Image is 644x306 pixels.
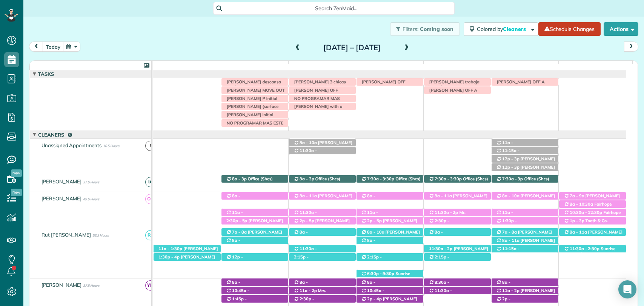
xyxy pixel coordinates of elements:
span: [PERSON_NAME] ([PHONE_NUMBER]) [496,215,543,226]
div: [STREET_ADDRESS] [357,278,423,286]
div: [STREET_ADDRESS] [424,192,491,200]
span: [PERSON_NAME] ([PHONE_NUMBER]) [294,235,343,245]
div: [STREET_ADDRESS] [492,237,558,244]
div: [GEOGRAPHIC_DATA] sub - [GEOGRAPHIC_DATA] [221,192,288,200]
span: [PERSON_NAME] ([PHONE_NUMBER]) [496,193,555,204]
span: 7:30a - 3:30p [434,176,463,181]
span: [PERSON_NAME] ([PHONE_NUMBER]) [496,156,555,167]
span: 11:15a - 2:15p [496,246,520,257]
span: 2p - 5p [299,218,315,223]
span: 8a - 11a [502,238,520,243]
span: [PERSON_NAME] 3 chicas [290,79,346,85]
span: YM [145,280,155,291]
span: 10:45a - 1:30p [226,288,249,298]
span: 8:30a - 11a [429,280,449,290]
span: [PERSON_NAME] ([PHONE_NUMBER]) [361,198,411,209]
span: 2p - 4p [367,296,382,301]
span: Cleaners [503,26,527,32]
span: [DATE] [313,63,332,69]
span: Tasks [37,71,55,77]
div: [STREET_ADDRESS] [492,209,558,217]
span: Colored by [477,26,529,32]
span: 7:30a - 3p [502,176,524,181]
div: [STREET_ADDRESS][PERSON_NAME] [221,209,288,217]
span: Rut [PERSON_NAME] [40,232,92,238]
span: RP [145,230,155,240]
span: [PERSON_NAME] ([PHONE_NUMBER]) [226,198,276,209]
span: 53.3 Hours [92,233,109,237]
span: 12p - 3p [502,165,520,170]
div: [STREET_ADDRESS] [492,287,558,295]
span: 8a - 10:30a [226,280,241,290]
span: [PERSON_NAME] ([PHONE_NUMBER]) [496,165,555,175]
span: [PERSON_NAME] ([PHONE_NUMBER]) [496,288,555,298]
span: [PERSON_NAME] (DC LAWN) ([PHONE_NUMBER], [PHONE_NUMBER]) [429,193,487,215]
span: [PERSON_NAME] ([PHONE_NUMBER]) [361,243,411,254]
a: Schedule Changes [538,22,601,36]
span: 37.8 Hours [83,283,99,288]
span: 11:30a - 2p [294,210,317,220]
div: [STREET_ADDRESS] [424,287,491,295]
span: [PERSON_NAME] ([PHONE_NUMBER]) [226,285,276,295]
span: [PERSON_NAME] (surface cleaning-full service charge. master bath please work it floor) [223,104,281,131]
span: 2:30p - 5:30p [429,218,449,229]
span: [PERSON_NAME] ([PHONE_NUMBER]) [496,154,543,164]
span: 10:45a - 1:15p [361,288,384,298]
span: ! [145,141,155,151]
div: [STREET_ADDRESS] [424,228,491,236]
span: 1:30p - 4:30p [496,218,517,229]
span: 8a - 11a [569,229,587,235]
span: 11:30a - 2:45p [429,288,452,298]
span: [PERSON_NAME] (The Verandas) [496,229,552,240]
span: 11:30a - 1:30p [294,246,317,257]
span: 8a - 3p [232,176,247,181]
button: prev [29,42,43,52]
span: [PERSON_NAME] ([PHONE_NUMBER]) [294,140,352,151]
div: 11940 [US_STATE] 181 - Fairhope, AL, 36532 [424,175,491,183]
span: [PERSON_NAME] with a different cleaner-Please do not schedule [PERSON_NAME] [290,104,347,125]
span: 8a - 10a [502,193,520,198]
span: [PERSON_NAME] descansa este lunes [223,79,281,90]
button: Actions [604,22,638,36]
span: [PERSON_NAME] & [PERSON_NAME] ([PHONE_NUMBER], [PHONE_NUMBER]) [294,260,345,281]
span: [PERSON_NAME] MOVE OUT CLEAN [PERSON_NAME] [223,88,285,98]
span: [PERSON_NAME] ([PHONE_NUMBER]) [294,285,343,295]
div: 11940 [US_STATE] 181 - Fairhope, AL, 36532 [492,175,558,183]
div: [STREET_ADDRESS] [424,217,491,225]
span: 11:30a - 2:30p [294,148,317,158]
span: 11a - 2p [299,288,317,293]
span: 8a - 10a [299,140,317,145]
span: 8a - 10:30a [361,280,376,290]
div: [STREET_ADDRESS] [424,278,491,286]
span: 49.5 Hours [83,197,99,201]
span: 12p - 3:45p [226,254,243,265]
span: [PERSON_NAME] ([PHONE_NUMBER]) [361,229,420,240]
span: [PERSON_NAME] ([PHONE_NUMBER]) [361,218,417,229]
span: 8a - 10:30a [226,193,241,204]
span: NO PROGRAMAR MAS ESTE DIA [223,120,284,131]
span: 37.5 Hours [83,180,99,184]
div: [STREET_ADDRESS] [492,163,558,171]
span: [PERSON_NAME] ([PHONE_NUMBER]) [429,293,476,304]
div: [STREET_ADDRESS] [289,228,356,236]
span: [PERSON_NAME] ([PHONE_NUMBER]) [429,260,476,270]
div: [STREET_ADDRESS] [357,237,423,244]
span: 2p - 5p [367,218,382,223]
span: 11a - 2p [502,288,520,293]
span: [PERSON_NAME] ([PHONE_NUMBER]) [429,246,488,257]
span: [PERSON_NAME] ([PHONE_NUMBER], [PHONE_NUMBER]) [361,215,408,231]
span: Cleaners [37,132,74,138]
span: [DATE] [586,63,605,69]
div: [STREET_ADDRESS] [357,209,423,217]
span: [PERSON_NAME] OFF A COUPLE OF DAYS [426,88,477,98]
span: [PERSON_NAME] initial [223,112,274,117]
span: Office (Shcs) ([PHONE_NUMBER]) [226,176,273,187]
span: [PERSON_NAME] ([PHONE_NUMBER]) [361,285,411,295]
span: 7a - 8a [232,229,247,235]
span: Office (Shcs) ([PHONE_NUMBER]) [496,176,549,187]
span: 8a - 11a [434,193,452,198]
span: Filters: [403,26,418,32]
span: Tooth & Co. ([PHONE_NUMBER]) [564,218,608,229]
span: [PERSON_NAME] ([PHONE_NUMBER]) [294,154,341,164]
span: [PERSON_NAME] OFF [290,88,338,93]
